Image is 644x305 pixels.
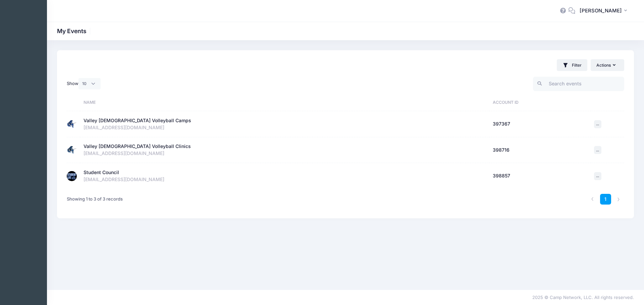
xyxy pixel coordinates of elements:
[80,94,489,111] th: Name: activate to sort column ascending
[78,78,101,89] select: Show
[532,295,634,300] span: 2025 © Camp Network, LLC. All rights reserved.
[67,78,101,89] label: Show
[596,173,599,178] span: ...
[489,94,591,111] th: Account ID: activate to sort column ascending
[57,27,92,34] h1: My Events
[84,124,486,131] div: [EMAIL_ADDRESS][DOMAIN_NAME]
[84,169,119,176] div: Student Council
[596,148,599,152] span: ...
[84,176,486,183] div: [EMAIL_ADDRESS][DOMAIN_NAME]
[489,163,591,189] td: 398857
[67,119,77,129] img: Valley Christian Volleyball Camps
[84,150,486,157] div: [EMAIL_ADDRESS][DOMAIN_NAME]
[489,137,591,163] td: 398716
[591,59,624,71] button: Actions
[594,172,601,180] button: ...
[600,194,611,205] a: 1
[67,171,77,181] img: Student Council
[580,7,622,14] span: [PERSON_NAME]
[533,77,624,91] input: Search events
[594,146,601,154] button: ...
[575,3,634,19] button: [PERSON_NAME]
[557,59,587,71] button: Filter
[84,143,191,150] div: Valley [DEMOGRAPHIC_DATA] Volleyball Clinics
[67,192,123,207] div: Showing 1 to 3 of 3 records
[594,120,601,128] button: ...
[596,122,599,126] span: ...
[84,117,191,124] div: Valley [DEMOGRAPHIC_DATA] Volleyball Camps
[489,111,591,137] td: 397367
[67,145,77,155] img: Valley Christian Volleyball Clinics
